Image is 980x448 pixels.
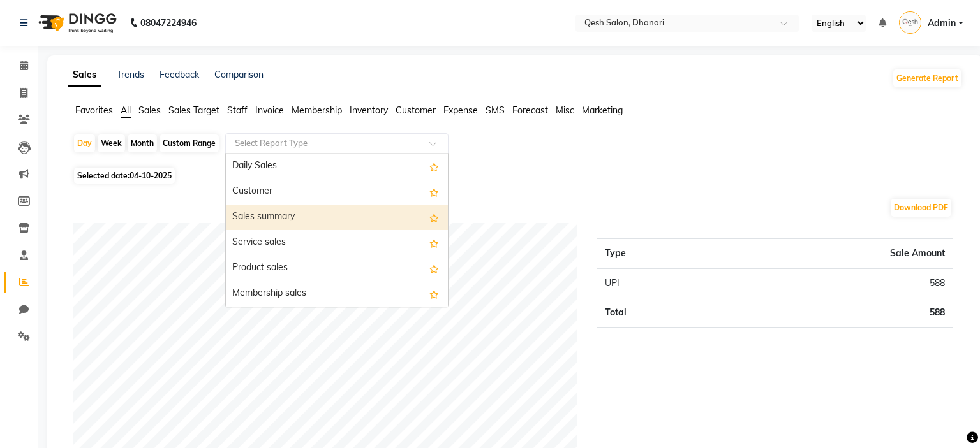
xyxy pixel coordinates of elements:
span: SMS [486,105,505,116]
span: Add this report to Favorites List [429,261,439,276]
ng-dropdown-panel: Options list [225,153,449,307]
th: Type [597,239,720,269]
span: Sales [138,105,161,116]
span: Membership [292,105,342,116]
th: Sale Amount [720,239,953,269]
span: Admin [928,17,956,30]
span: Customer [396,105,436,116]
div: Customer [226,179,448,205]
b: 08047224946 [140,5,197,41]
span: Add this report to Favorites List [429,235,439,250]
img: logo [33,5,120,41]
div: Month [128,134,157,152]
div: Week [98,134,125,152]
a: Trends [117,69,144,80]
div: Day [74,134,95,152]
span: Forecast [512,105,548,116]
div: Membership sales [226,281,448,307]
div: Sales summary [226,205,448,230]
img: Admin [899,11,921,34]
span: Selected date: [74,168,175,184]
span: All [121,105,131,116]
td: Total [597,298,720,328]
td: 588 [720,268,953,298]
span: Expense [443,105,478,116]
div: Service sales [226,230,448,256]
span: Sales Target [168,105,219,116]
span: Add this report to Favorites List [429,184,439,199]
a: Feedback [160,69,199,80]
button: Generate Report [893,69,961,87]
a: Sales [68,64,101,87]
span: Staff [227,105,248,116]
span: 04-10-2025 [130,171,172,180]
span: Add this report to Favorites List [429,159,439,174]
div: Daily Sales [226,154,448,179]
span: Marketing [582,105,623,116]
a: Comparison [214,69,264,80]
span: Favorites [75,105,113,116]
span: Inventory [350,105,388,116]
div: Custom Range [160,134,219,152]
span: Add this report to Favorites List [429,286,439,301]
span: Add this report to Favorites List [429,210,439,225]
div: Product sales [226,256,448,281]
td: 588 [720,298,953,328]
span: Misc [556,105,574,116]
td: UPI [597,268,720,298]
span: Invoice [255,105,284,116]
button: Download PDF [891,199,951,217]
